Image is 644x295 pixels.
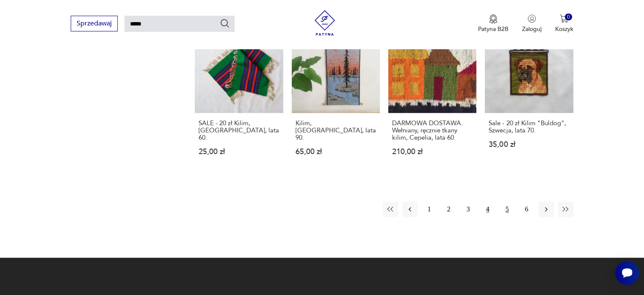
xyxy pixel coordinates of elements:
button: 6 [519,202,534,217]
div: 0 [565,14,572,21]
p: Koszyk [555,25,573,33]
img: Ikonka użytkownika [528,14,536,23]
p: Zaloguj [522,25,542,33]
p: 210,00 zł [392,148,473,155]
a: Produkt wyprzedanyKilim, Finlandia, lata 90.Kilim, [GEOGRAPHIC_DATA], lata 90.65,00 zł [292,25,380,172]
button: 3 [461,202,476,217]
a: Ikona medaluPatyna B2B [478,14,509,33]
p: Patyna B2B [478,25,509,33]
a: Produkt wyprzedanySale - 20 zł Kilim "Buldog", Szwecja, lata 70.Sale - 20 zł Kilim "Buldog", Szwe... [485,25,573,172]
button: Szukaj [220,18,230,28]
h3: Sale - 20 zł Kilim "Buldog", Szwecja, lata 70. [489,120,569,134]
h3: Kilim, [GEOGRAPHIC_DATA], lata 90. [296,120,376,141]
a: Produkt wyprzedanySALE - 20 zł Kilim, Polska, lata 60.SALE - 20 zł Kilim, [GEOGRAPHIC_DATA], lata... [195,25,283,172]
button: 2 [441,202,456,217]
button: Patyna B2B [478,14,509,33]
p: 25,00 zł [199,148,279,155]
button: 0Koszyk [555,14,573,33]
img: Patyna - sklep z meblami i dekoracjami vintage [312,10,337,36]
button: Zaloguj [522,14,542,33]
button: Sprzedawaj [71,16,118,31]
img: Ikona koszyka [560,14,568,23]
h3: DARMOWA DOSTAWA. Wełniany, ręcznie tkany kilim, Cepelia, lata 60. [392,120,473,141]
iframe: Smartsupp widget button [615,261,639,285]
p: 65,00 zł [296,148,376,155]
a: Sprzedawaj [71,21,118,27]
img: Ikona medalu [489,14,498,24]
button: 4 [480,202,495,217]
button: 5 [500,202,515,217]
p: 35,00 zł [489,141,569,148]
a: Produkt wyprzedanyDARMOWA DOSTAWA. Wełniany, ręcznie tkany kilim, Cepelia, lata 60.DARMOWA DOSTAW... [388,25,476,172]
button: 1 [422,202,437,217]
h3: SALE - 20 zł Kilim, [GEOGRAPHIC_DATA], lata 60. [199,120,279,141]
